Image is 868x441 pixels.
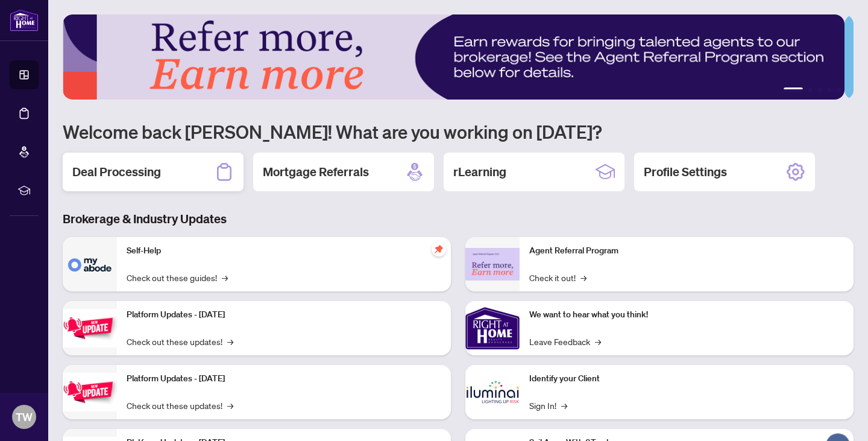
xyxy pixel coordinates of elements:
[529,308,844,322] p: We want to hear what you think!
[837,87,841,92] button: 5
[127,308,441,322] p: Platform Updates - [DATE]
[595,335,601,348] span: →
[63,237,117,291] img: Self-Help
[72,163,161,180] h2: Deal Processing
[827,87,832,92] button: 4
[529,399,567,412] a: Sign In!→
[465,301,520,355] img: We want to hear what you think!
[644,163,727,180] h2: Profile Settings
[127,399,233,412] a: Check out these updates!→
[63,309,117,347] img: Platform Updates - July 21, 2025
[580,271,587,284] span: →
[784,87,803,92] button: 1
[529,244,844,258] p: Agent Referral Program
[561,399,567,412] span: →
[127,335,233,348] a: Check out these updates!→
[63,373,117,411] img: Platform Updates - July 8, 2025
[127,271,228,284] a: Check out these guides!→
[465,365,520,419] img: Identify your Client
[432,242,446,256] span: pushpin
[817,87,822,92] button: 3
[227,399,233,412] span: →
[63,120,854,143] h1: Welcome back [PERSON_NAME]! What are you working on [DATE]?
[227,335,233,348] span: →
[820,399,856,435] button: Open asap
[127,372,441,385] p: Platform Updates - [DATE]
[16,408,33,425] span: TW
[529,372,844,385] p: Identify your Client
[529,335,601,348] a: Leave Feedback→
[222,271,228,284] span: →
[10,9,39,31] img: logo
[63,14,844,100] img: Slide 0
[529,271,587,284] a: Check it out!→
[127,244,441,258] p: Self-Help
[453,163,506,180] h2: rLearning
[808,87,813,92] button: 2
[63,211,854,227] h3: Brokerage & Industry Updates
[263,163,369,180] h2: Mortgage Referrals
[465,248,520,281] img: Agent Referral Program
